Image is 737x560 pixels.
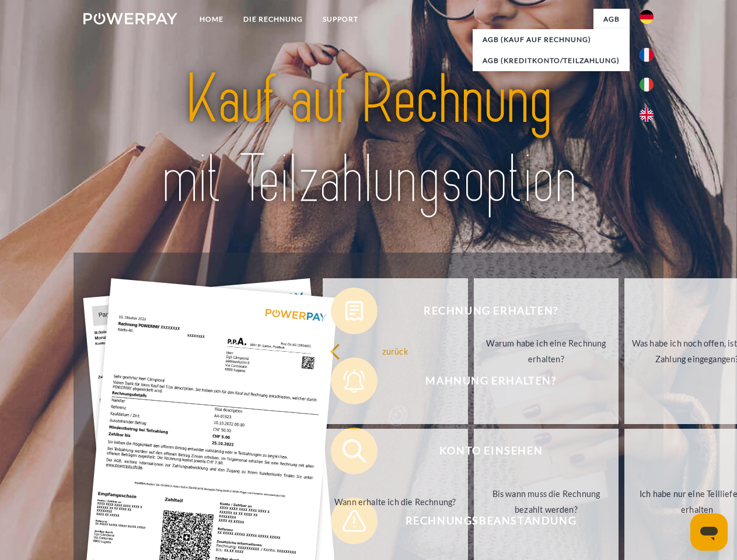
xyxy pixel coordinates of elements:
div: zurück [330,343,461,359]
img: title-powerpay_de.svg [111,56,626,223]
div: Wann erhalte ich die Rechnung? [330,494,461,509]
a: AGB (Kreditkonto/Teilzahlung) [473,50,630,71]
a: AGB (Kauf auf Rechnung) [473,29,630,50]
a: SUPPORT [313,9,368,30]
img: en [640,108,654,122]
div: Bis wann muss die Rechnung bezahlt werden? [481,486,612,517]
img: fr [640,48,654,62]
a: DIE RECHNUNG [233,9,313,30]
img: it [640,78,654,92]
img: de [640,10,654,24]
img: logo-powerpay-white.svg [83,13,177,24]
div: Warum habe ich eine Rechnung erhalten? [481,335,612,367]
iframe: Button to launch messaging window [690,513,728,551]
a: Home [190,9,233,30]
a: agb [593,9,630,30]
